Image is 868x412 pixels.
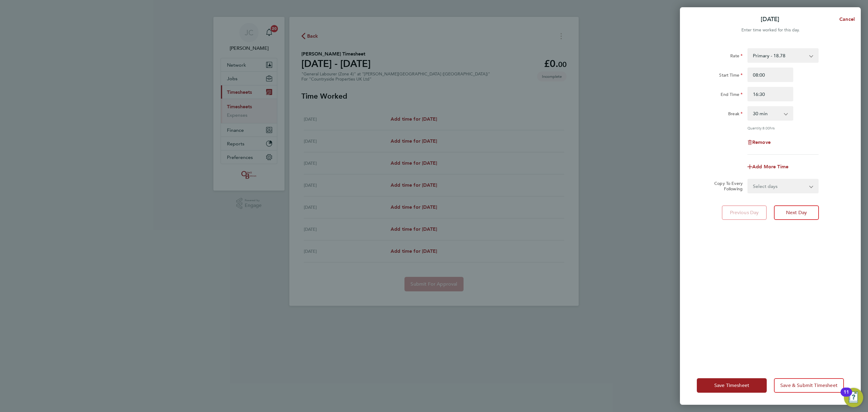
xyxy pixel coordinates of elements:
label: Break [728,111,743,118]
span: Cancel [838,16,855,22]
span: Save & Submit Timesheet [780,382,838,388]
label: End Time [721,92,743,99]
span: Save Timesheet [714,382,749,388]
span: Next Day [786,210,807,216]
label: Copy To Every Following [709,181,743,192]
button: Cancel [830,13,861,25]
button: Save Timesheet [697,378,767,393]
div: 11 [844,392,849,400]
input: E.g. 08:00 [747,68,793,82]
button: Add More Time [747,164,788,169]
label: Start Time [719,72,743,80]
div: Quantity: hrs [747,125,819,130]
p: [DATE] [761,15,779,24]
span: Add More Time [752,164,788,170]
span: 8.00 [763,125,770,130]
button: Remove [747,140,771,145]
button: Open Resource Center, 11 new notifications [844,388,863,407]
label: Rate [730,53,743,60]
div: Enter time worked for this day. [680,27,861,34]
input: E.g. 18:00 [747,87,793,101]
span: Remove [752,139,771,145]
button: Next Day [774,205,819,220]
button: Save & Submit Timesheet [774,378,844,393]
